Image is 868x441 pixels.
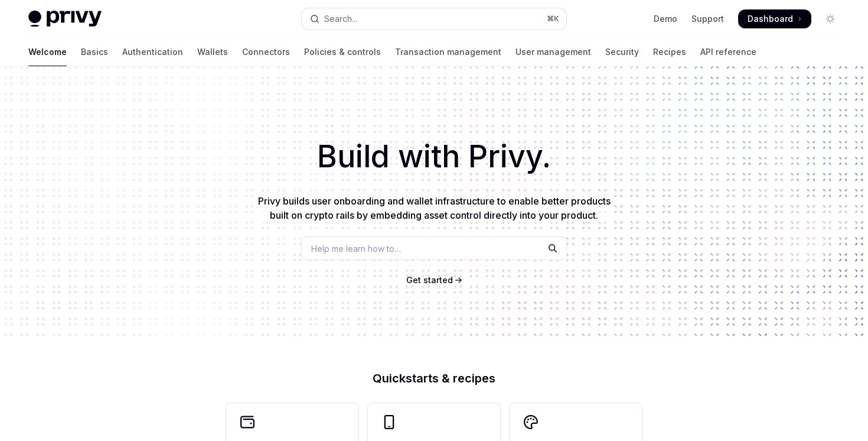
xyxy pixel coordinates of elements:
a: Basics [81,38,108,66]
a: Dashboard [738,9,811,28]
a: Connectors [242,38,290,66]
span: Dashboard [748,13,793,25]
a: User management [515,38,591,66]
a: Demo [654,13,677,25]
span: Get started [406,275,453,285]
button: Open search [302,8,566,30]
a: Authentication [122,38,183,66]
img: light logo [28,11,102,27]
a: Policies & controls [304,38,381,66]
h1: Build with Privy. [19,134,849,180]
button: Toggle dark mode [821,9,840,28]
span: Privy builds user onboarding and wallet infrastructure to enable better products built on crypto ... [258,195,611,221]
a: Get started [406,274,453,286]
a: Wallets [197,38,228,66]
a: Welcome [28,38,67,66]
span: ⌘ K [547,14,559,24]
h2: Quickstarts & recipes [226,372,642,384]
span: Help me learn how to… [311,242,401,255]
a: Security [605,38,639,66]
a: API reference [700,38,756,66]
a: Recipes [653,38,686,66]
a: Transaction management [395,38,501,66]
a: Support [691,13,724,25]
div: Search... [324,12,357,26]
